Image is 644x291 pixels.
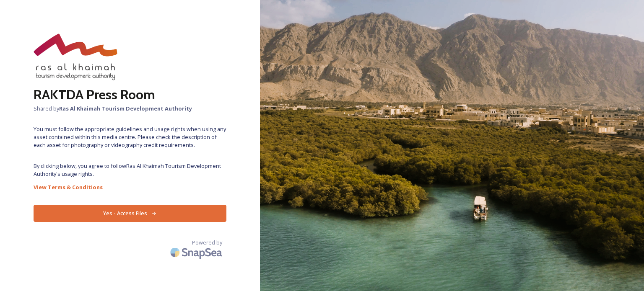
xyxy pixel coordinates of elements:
[34,85,226,105] h2: RAKTDA Press Room
[34,105,226,113] span: Shared by
[34,33,117,80] img: raktda_eng_new-stacked-logo_rgb.png
[34,183,103,191] strong: View Terms & Conditions
[59,105,192,112] strong: Ras Al Khaimah Tourism Development Authority
[34,125,226,149] span: You must follow the appropriate guidelines and usage rights when using any asset contained within...
[168,242,226,262] img: SnapSea Logo
[34,205,226,222] button: Yes - Access Files
[34,182,226,192] a: View Terms & Conditions
[192,239,222,247] span: Powered by
[34,162,226,178] span: By clicking below, you agree to follow Ras Al Khaimah Tourism Development Authority 's usage rights.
